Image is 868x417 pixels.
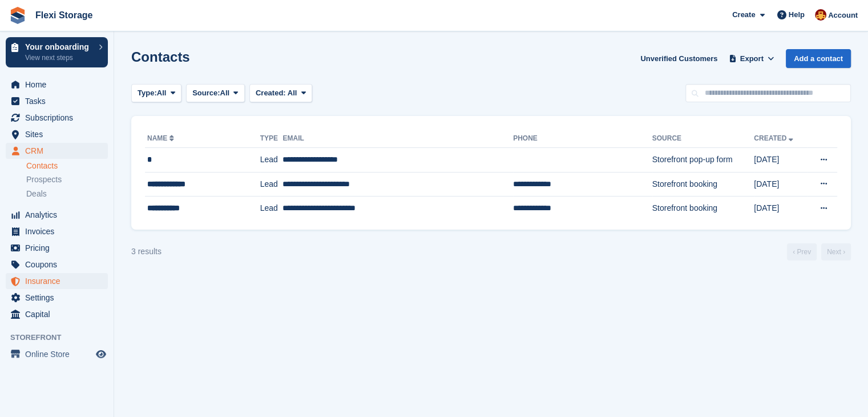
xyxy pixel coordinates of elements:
a: menu [6,143,108,159]
a: Deals [26,188,108,200]
td: Storefront booking [652,197,754,220]
td: Storefront pop-up form [652,148,754,173]
span: Storefront [10,332,114,343]
a: Name [147,134,176,142]
a: menu [6,240,108,256]
span: Coupons [25,256,94,272]
td: Storefront booking [652,172,754,197]
a: Unverified Customers [636,49,722,68]
a: Next [821,243,851,260]
td: Lead [260,148,283,173]
span: All [220,87,230,99]
span: Home [25,77,94,93]
td: Lead [260,197,283,220]
a: menu [6,126,108,142]
span: Invoices [25,223,94,239]
p: View next steps [25,53,93,63]
td: [DATE] [754,172,807,197]
a: menu [6,77,108,93]
a: menu [6,346,108,362]
img: stora-icon-8386f47178a22dfd0bd8f6a31ec36ba5ce8667c1dd55bd0f319d3a0aa187defe.svg [9,7,26,24]
h1: Contacts [131,49,190,65]
button: Created: All [249,84,312,103]
a: Contacts [26,161,108,171]
a: menu [6,273,108,289]
span: All [157,87,167,99]
span: Prospects [26,174,62,185]
span: Tasks [25,93,94,109]
button: Source: All [186,84,245,103]
p: Your onboarding [25,43,93,51]
span: Sites [25,126,94,142]
a: Created [754,134,796,142]
a: Flexi Storage [31,6,97,25]
th: Type [260,130,283,148]
span: Source: [192,87,220,99]
a: Preview store [94,347,108,361]
span: Analytics [25,207,94,223]
a: Prospects [26,174,108,186]
a: menu [6,110,108,126]
span: Create [732,9,755,21]
a: Add a contact [786,49,851,68]
span: All [288,89,297,97]
span: Subscriptions [25,110,94,126]
button: Export [726,49,777,68]
span: Created: [256,89,286,97]
img: Andrew Bett [815,9,826,21]
span: Online Store [25,346,94,362]
a: menu [6,306,108,322]
a: Previous [787,243,817,260]
td: [DATE] [754,197,807,220]
a: menu [6,207,108,223]
span: Pricing [25,240,94,256]
th: Phone [513,130,652,148]
span: Help [789,9,805,21]
span: Insurance [25,273,94,289]
span: Deals [26,189,47,199]
td: Lead [260,172,283,197]
span: CRM [25,143,94,159]
span: Export [740,53,764,65]
span: Account [828,10,858,21]
th: Source [652,130,754,148]
a: menu [6,223,108,239]
a: Your onboarding View next steps [6,37,108,67]
th: Email [282,130,513,148]
span: Capital [25,306,94,322]
td: [DATE] [754,148,807,173]
nav: Page [785,243,853,260]
div: 3 results [131,246,162,258]
button: Type: All [131,84,181,103]
a: menu [6,93,108,109]
a: menu [6,256,108,272]
span: Settings [25,290,94,306]
a: menu [6,290,108,306]
span: Type: [138,87,157,99]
